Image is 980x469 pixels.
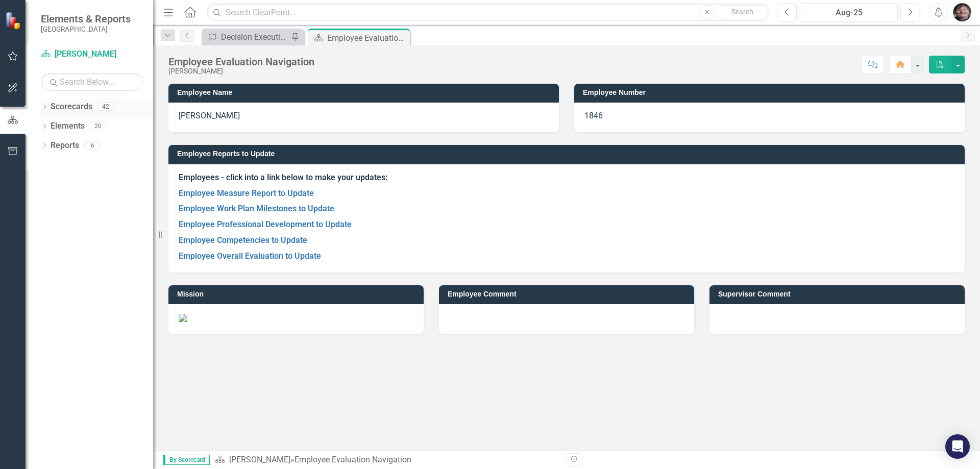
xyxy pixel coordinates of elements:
[953,3,971,21] img: Joni Reynolds
[215,454,559,466] div: »
[179,219,352,229] a: Employee Professional Development to Update
[584,111,603,120] span: 1846
[177,290,419,298] h3: Mission
[51,101,92,113] a: Scorecards
[177,150,960,158] h3: Employee Reports to Update
[97,103,114,111] div: 42
[84,141,101,150] div: 6
[204,31,288,43] a: Decision Execution
[221,31,288,43] div: Decision Execution
[800,3,898,21] button: Aug-25
[41,73,143,91] input: Search Below...
[41,13,131,25] span: Elements & Reports
[945,434,970,459] div: Open Intercom Messenger
[51,120,85,132] a: Elements
[327,32,407,44] div: Employee Evaluation Navigation
[41,25,131,33] small: [GEOGRAPHIC_DATA]
[168,56,314,67] div: Employee Evaluation Navigation
[90,122,106,131] div: 20
[717,5,768,19] button: Search
[803,7,894,19] div: Aug-25
[448,290,689,298] h3: Employee Comment
[207,4,770,21] input: Search ClearPoint...
[163,455,210,465] span: By Scorecard
[177,89,554,96] h3: Employee Name
[583,89,960,96] h3: Employee Number
[718,290,960,298] h3: Supervisor Comment
[51,140,79,152] a: Reports
[179,188,314,198] a: Employee Measure Report to Update
[731,8,753,16] span: Search
[295,455,411,464] div: Employee Evaluation Navigation
[229,455,290,464] a: [PERSON_NAME]
[179,204,334,213] a: Employee Work Plan Milestones to Update
[41,48,143,60] a: [PERSON_NAME]
[179,110,549,122] p: [PERSON_NAME]
[168,67,314,75] div: [PERSON_NAME]
[179,251,321,261] a: Employee Overall Evaluation to Update
[179,172,387,182] strong: Employees - click into a link below to make your updates:
[179,235,307,245] a: Employee Competencies to Update
[5,12,23,30] img: ClearPoint Strategy
[179,314,187,322] img: Mission.PNG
